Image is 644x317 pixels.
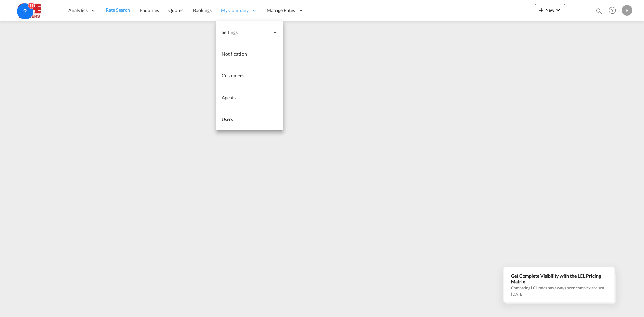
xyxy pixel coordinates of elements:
[622,5,632,16] div: B
[10,3,55,18] img: 690005f0ba9d11ee90968bb23dcea500.JPG
[222,95,236,100] span: Agents
[535,4,565,17] button: icon-plus 400-fgNewicon-chevron-down
[168,7,183,13] span: Quotes
[607,5,618,16] span: Help
[216,87,283,109] a: Agents
[222,29,269,36] span: Settings
[222,73,244,78] span: Customers
[537,7,562,13] span: New
[554,6,562,14] md-icon: icon-chevron-down
[221,7,249,14] span: My Company
[216,65,283,87] a: Customers
[595,7,603,17] div: icon-magnify
[537,6,545,14] md-icon: icon-plus 400-fg
[140,7,159,13] span: Enquiries
[267,7,295,14] span: Manage Rates
[216,43,283,65] a: Notification
[607,5,622,17] div: Help
[68,7,88,14] span: Analytics
[222,116,233,122] span: Users
[193,7,212,13] span: Bookings
[106,7,130,13] span: Rate Search
[216,109,283,130] a: Users
[595,7,603,15] md-icon: icon-magnify
[222,51,247,57] span: Notification
[216,21,283,43] div: Settings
